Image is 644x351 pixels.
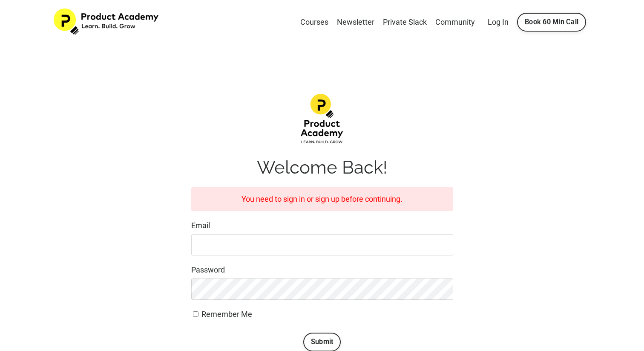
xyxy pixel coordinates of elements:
[191,187,453,212] div: You need to sign in or sign up before continuing.
[435,16,475,29] a: Community
[191,264,453,276] label: Password
[301,94,343,145] img: d1483da-12f4-ea7b-dcde-4e4ae1a68fea_Product-academy-02.png
[191,220,453,232] label: Email
[488,17,509,26] a: Log In
[300,16,328,29] a: Courses
[54,9,160,35] img: Product Academy Logo
[193,311,198,317] input: Remember Me
[191,157,453,178] h1: Welcome Back!
[383,16,427,29] a: Private Slack
[201,310,252,319] span: Remember Me
[337,16,374,29] a: Newsletter
[517,13,586,32] a: Book 60 Min Call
